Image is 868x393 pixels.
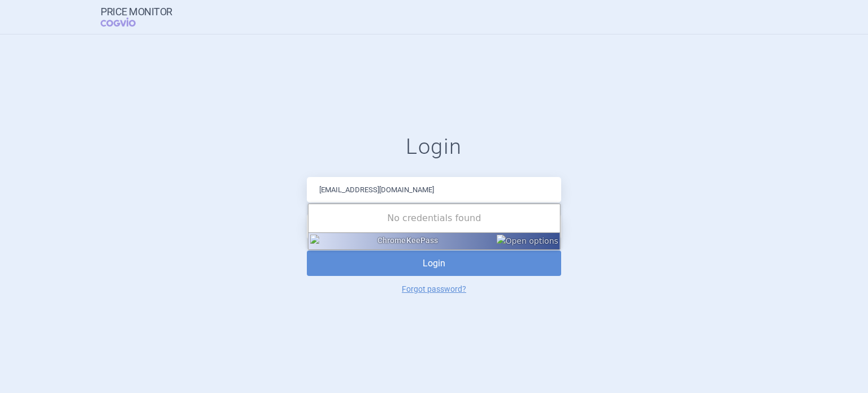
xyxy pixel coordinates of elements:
[101,6,172,28] a: Price MonitorCOGVIO
[496,235,558,248] img: Open options
[402,285,466,293] a: Forgot password?
[307,251,561,276] button: Login
[309,204,560,232] div: No credentials found
[307,177,561,202] input: Email
[307,134,561,160] h1: Login
[377,235,439,248] div: ChromeKeePass
[101,6,172,18] strong: Price Monitor
[101,18,151,27] span: COGVIO
[310,235,319,248] img: icon48.png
